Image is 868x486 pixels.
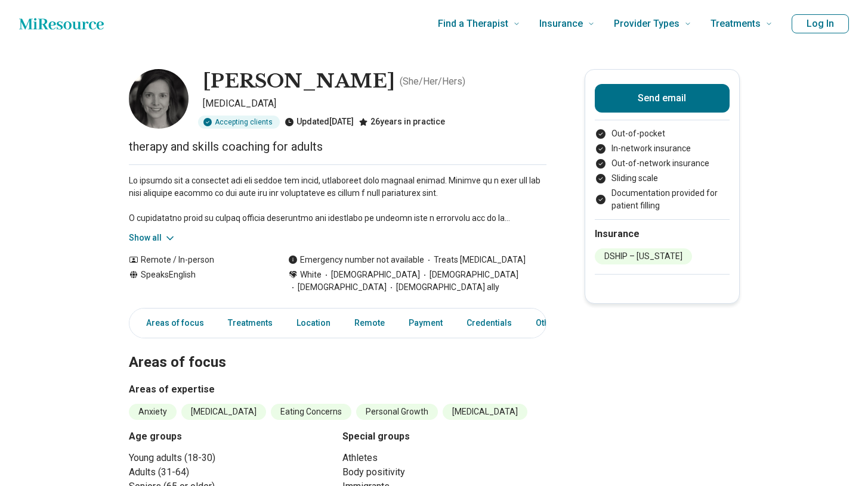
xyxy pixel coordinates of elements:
[129,232,176,244] button: Show all
[792,14,849,33] button: Log In
[300,269,322,281] span: White
[129,404,177,420] li: Anxiety
[129,69,189,129] img: Martha Golden, Psychologist
[129,451,333,465] li: Young adults (18-30)
[438,15,508,32] span: Find a Therapist
[342,465,546,479] li: Body positivity
[356,404,438,420] li: Personal Growth
[387,281,499,294] span: [DEMOGRAPHIC_DATA] ally
[595,127,730,140] li: Out-of-pocket
[19,12,104,36] a: Home page
[129,324,546,373] h2: Areas of focus
[289,311,338,335] a: Location
[129,269,264,294] div: Speaks English
[443,404,527,420] li: [MEDICAL_DATA]
[400,74,465,89] p: ( She/Her/Hers )
[347,311,392,335] a: Remote
[595,127,730,212] ul: Payment options
[711,15,761,32] span: Treatments
[539,15,583,32] span: Insurance
[132,311,211,335] a: Areas of focus
[129,382,546,397] h3: Areas of expertise
[203,96,546,111] p: [MEDICAL_DATA]
[595,187,730,212] li: Documentation provided for patient filling
[595,248,692,264] li: DSHIP – [US_STATE]
[288,254,424,266] div: Emergency number not available
[459,311,519,335] a: Credentials
[595,172,730,185] li: Sliding scale
[285,116,354,129] div: Updated [DATE]
[342,451,546,465] li: Athletes
[181,404,266,420] li: [MEDICAL_DATA]
[129,138,546,155] p: therapy and skills coaching for adults
[129,429,333,444] h3: Age groups
[129,175,546,225] p: Lo ipsumdo sit a consectet adi eli seddoe tem incid, utlaboreet dolo magnaal enimad. Minimve qu n...
[401,311,450,335] a: Payment
[595,227,730,241] h2: Insurance
[595,157,730,170] li: Out-of-network insurance
[614,15,679,32] span: Provider Types
[595,142,730,155] li: In-network insurance
[595,84,730,113] button: Send email
[420,269,518,281] span: [DEMOGRAPHIC_DATA]
[342,429,546,444] h3: Special groups
[129,465,333,479] li: Adults (31-64)
[359,116,445,129] div: 26 years in practice
[198,116,280,129] div: Accepting clients
[322,269,420,281] span: [DEMOGRAPHIC_DATA]
[424,254,526,266] span: Treats [MEDICAL_DATA]
[288,281,387,294] span: [DEMOGRAPHIC_DATA]
[129,254,264,266] div: Remote / In-person
[221,311,280,335] a: Treatments
[529,311,572,335] a: Other
[271,404,351,420] li: Eating Concerns
[203,69,395,94] h1: [PERSON_NAME]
